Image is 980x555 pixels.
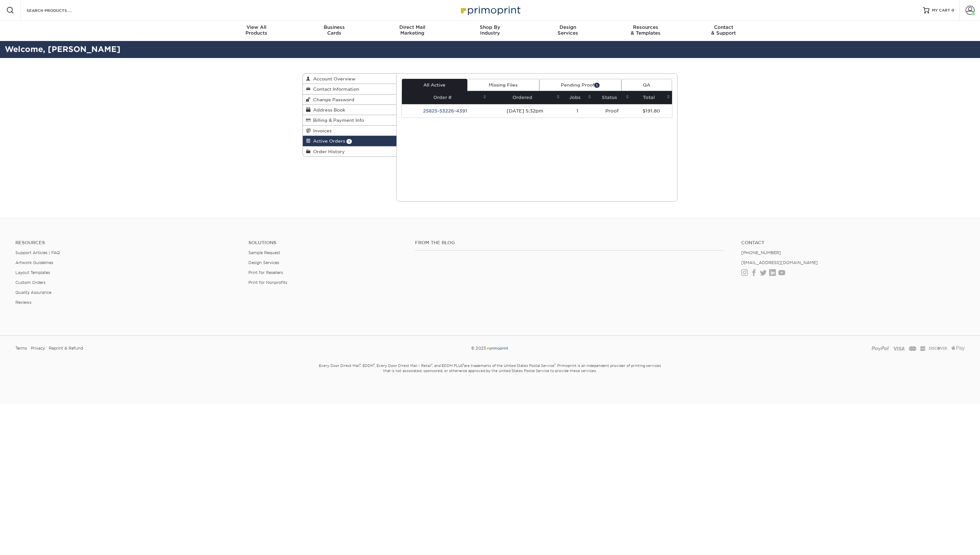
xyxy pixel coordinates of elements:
sup: ® [374,363,375,366]
a: QA [621,79,672,91]
img: Primoprint [486,346,509,351]
span: Contact Information [311,87,359,92]
div: & Support [685,24,762,36]
sup: ® [463,363,464,366]
span: Design [529,24,607,30]
a: Account Overview [303,74,396,84]
td: 25825-53226-4391 [402,104,488,118]
a: Contact [741,240,965,245]
td: 1 [562,104,593,118]
span: Business [295,24,373,30]
span: Account Overview [311,76,355,81]
input: SEARCH PRODUCTS..... [26,6,88,14]
span: Contact [685,24,762,30]
span: Active Orders [311,138,345,144]
a: Missing Files [467,79,539,91]
h4: Resources [15,240,239,245]
h4: From the Blog [415,240,724,245]
a: Sample Request [248,250,280,255]
td: Proof [593,104,631,118]
a: Support Articles | FAQ [15,250,60,255]
th: Order # [402,91,488,104]
a: Invoices [303,126,396,136]
div: Marketing [373,24,451,36]
a: Pending Proof1 [539,79,621,91]
a: View AllProducts [218,21,295,41]
a: Terms [15,344,27,353]
div: Services [529,24,607,36]
span: 1 [346,139,352,144]
sup: ® [431,363,432,366]
sup: ® [360,363,361,366]
a: Print for Resellers [248,270,283,275]
span: Direct Mail [373,24,451,30]
a: Privacy [31,344,45,353]
a: BusinessCards [295,21,373,41]
span: Shop By [451,24,529,30]
th: Total [631,91,672,104]
a: Contact& Support [685,21,762,41]
a: Resources& Templates [607,21,685,41]
span: 0 [951,8,954,12]
div: © 2025 [330,344,650,353]
div: Industry [451,24,529,36]
a: All Active [402,79,467,91]
span: Order History [311,149,345,154]
a: Layout Templates [15,270,50,275]
span: Address Book [311,107,345,112]
td: $191.80 [631,104,672,118]
small: Every Door Direct Mail , EDDM , Every Door Direct Mail – Retail , and EDDM PLUS are trademarks of... [303,361,677,389]
sup: ® [554,363,555,366]
th: Status [593,91,631,104]
div: Cards [295,24,373,36]
div: Products [218,24,295,36]
span: MY CART [932,8,950,13]
a: Quality Assurance [15,290,51,295]
span: Change Password [311,97,354,102]
th: Ordered [488,91,562,104]
a: Order History [303,146,396,156]
a: Contact Information [303,84,396,94]
div: & Templates [607,24,685,36]
th: Jobs [562,91,593,104]
a: Custom Orders [15,280,46,285]
span: View All [218,24,295,30]
a: Change Password [303,95,396,105]
a: Design Services [248,260,279,265]
a: Billing & Payment Info [303,115,396,125]
span: 1 [594,83,600,87]
a: Direct MailMarketing [373,21,451,41]
span: Resources [607,24,685,30]
a: Print for Nonprofits [248,280,287,285]
a: Reprint & Refund [49,344,83,353]
a: [EMAIL_ADDRESS][DOMAIN_NAME] [741,260,818,265]
a: [PHONE_NUMBER] [741,250,781,255]
a: Artwork Guidelines [15,260,53,265]
a: Reviews [15,300,31,305]
a: Shop ByIndustry [451,21,529,41]
h4: Solutions [248,240,405,245]
a: Address Book [303,105,396,115]
img: Primoprint [458,3,522,17]
td: [DATE] 5:32pm [488,104,562,118]
span: Invoices [311,128,332,133]
span: Billing & Payment Info [311,118,364,123]
a: Active Orders 1 [303,136,396,146]
a: DesignServices [529,21,607,41]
